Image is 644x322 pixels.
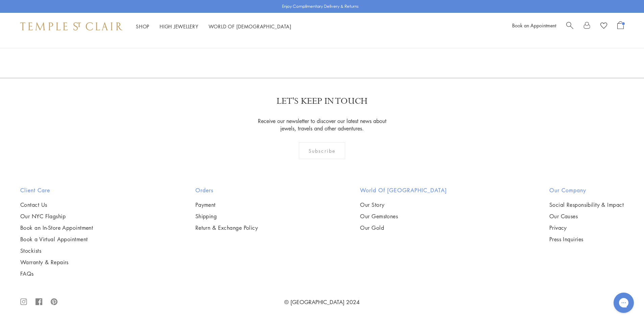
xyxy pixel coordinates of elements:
[20,22,122,30] img: Temple St. Clair
[20,270,93,277] a: FAQs
[549,236,624,243] a: Press Inquiries
[195,186,258,194] h2: Orders
[254,117,390,132] p: Receive our newsletter to discover our latest news about jewels, travels and other adventures.
[20,224,93,231] a: Book an In-Store Appointment
[136,23,149,30] a: ShopShop
[209,23,291,30] a: World of [DEMOGRAPHIC_DATA]World of [DEMOGRAPHIC_DATA]
[512,22,556,29] a: Book an Appointment
[617,21,624,31] a: Open Shopping Bag
[160,23,198,30] a: High JewelleryHigh Jewellery
[20,258,93,266] a: Warranty & Repairs
[299,142,345,159] div: Subscribe
[360,213,447,220] a: Our Gemstones
[20,213,93,220] a: Our NYC Flagship
[600,21,607,31] a: View Wishlist
[360,201,447,208] a: Our Story
[195,224,258,231] a: Return & Exchange Policy
[195,201,258,208] a: Payment
[20,236,93,243] a: Book a Virtual Appointment
[20,186,93,194] h2: Client Care
[282,3,359,10] p: Enjoy Complimentary Delivery & Returns
[20,201,93,208] a: Contact Us
[195,213,258,220] a: Shipping
[549,224,624,231] a: Privacy
[360,224,447,231] a: Our Gold
[549,213,624,220] a: Our Causes
[277,95,367,107] p: LET'S KEEP IN TOUCH
[610,290,637,315] iframe: Gorgias live chat messenger
[20,247,93,254] a: Stockists
[136,22,291,31] nav: Main navigation
[566,21,573,31] a: Search
[284,298,360,306] a: © [GEOGRAPHIC_DATA] 2024
[360,186,447,194] h2: World of [GEOGRAPHIC_DATA]
[549,201,624,208] a: Social Responsibility & Impact
[549,186,624,194] h2: Our Company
